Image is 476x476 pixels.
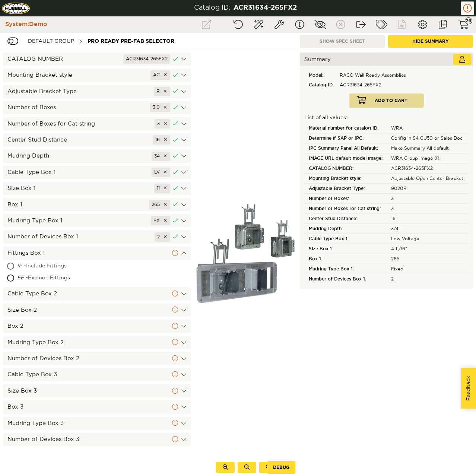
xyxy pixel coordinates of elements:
div: Material number for catalog ID [304,123,388,133]
div: Box 2 [3,320,191,333]
div: Size Box 1 [304,244,388,254]
div: Number of Boxes for Cat string [304,204,388,214]
div: ACR31634-265FX2 [123,54,170,64]
div: 3.0 [150,103,170,112]
div: Mudring Depth [3,149,191,162]
div: FX [151,216,170,225]
div: CATALOG NUMBER [304,164,388,174]
div: Size Box 2 [3,304,191,317]
div: Center Stud Distance [3,133,191,146]
span: EF [17,275,24,280]
span: Adjustable Open Center Bracket [391,176,463,181]
div: Default group [24,34,78,48]
div: Box 1 [304,254,388,264]
div: Catalog ID: [194,3,231,13]
div: Adjustable Bracket Type [3,85,191,98]
span: IF [17,263,22,269]
div: Cable Type Box 3 [3,368,191,381]
span: 265 [391,257,399,261]
div: 34 [152,152,170,161]
div: IPC Summary Panel All Default [304,143,388,153]
div: Box 3 [3,400,191,413]
div: Mudring Depth [304,224,388,234]
div: R [154,87,170,96]
span: Make Summary All default [391,146,449,150]
div: 2 [155,232,170,242]
span: WRA Group image [391,156,439,161]
div: Summary [300,53,473,66]
div: Cable Type Box 2 [3,287,191,300]
div: Catalog ID [304,80,337,90]
div: Center Stud Distance [304,214,388,224]
div: Mudring Type Box 1 [304,264,388,274]
div: Mudring Type Box 3 [3,417,191,430]
div: Mounting Bracket style [304,174,388,184]
div: Number of Boxes for Cat string [3,117,191,130]
div: Box 1 [3,198,191,211]
span: Config in S4 CU50 or Sales Doc [391,136,463,140]
div: LV [152,168,170,177]
div: Number of Devices Box 1 [3,230,191,243]
div: Determine if SAP or IPC [304,133,388,143]
p: List of all values: [304,114,469,122]
span: 3/4" [391,226,400,231]
div: Number of Devices Box 1 [304,274,388,284]
span: WRA [391,126,403,130]
div: 265 [149,200,170,209]
div: - Include Fittings [17,260,124,272]
div: ACR31634-265FX2 [234,3,297,13]
span: Fixed [391,267,403,271]
div: Mounting Bracket style [3,69,191,82]
span: Low Voltage [391,237,419,241]
span: 4 11/16" [391,247,407,251]
div: Adjustable Bracket Type [304,184,388,194]
div: 16 [153,135,170,145]
span: 9020R [391,186,407,191]
div: Number of Boxes [304,194,388,204]
div: - Exclude Fittings [17,272,125,284]
div: PRO Ready Pre-Fab Selector [84,34,178,48]
div: Number of Devices Box 2 [3,352,191,365]
div: 3 [155,119,170,128]
span: ACR31634-265FX2 [391,166,433,171]
div: Model [304,70,337,80]
div: Number of Boxes [3,101,191,114]
span: 3 [391,196,394,201]
div: Mudring Type Box 1 [3,214,191,227]
div: Cable Type Box 1 [3,166,191,179]
div: IMAGE URL default model image [304,153,388,164]
button: Hide Summary [388,35,473,48]
div: Size Box 3 [3,384,191,397]
div: Size Box 1 [3,182,191,195]
div: Number of Devices Box 3 [3,433,191,446]
div: System: Demo [1,20,47,29]
span: 3 [391,206,394,211]
div: AC [150,70,170,80]
div: Cable Type Box 1 [304,234,388,244]
div: Mudring Type Box 2 [3,336,191,349]
div: Fittings Box 1 [3,247,191,260]
span: 2 [391,277,394,281]
button: Debug [267,461,295,474]
span: 16" [391,216,397,221]
div: RACO Wall Ready Assemblies [337,70,409,80]
div: ACR31634-265FX2 [337,80,409,90]
div: CATALOG NUMBER [3,53,191,66]
div: 11 [154,184,170,193]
